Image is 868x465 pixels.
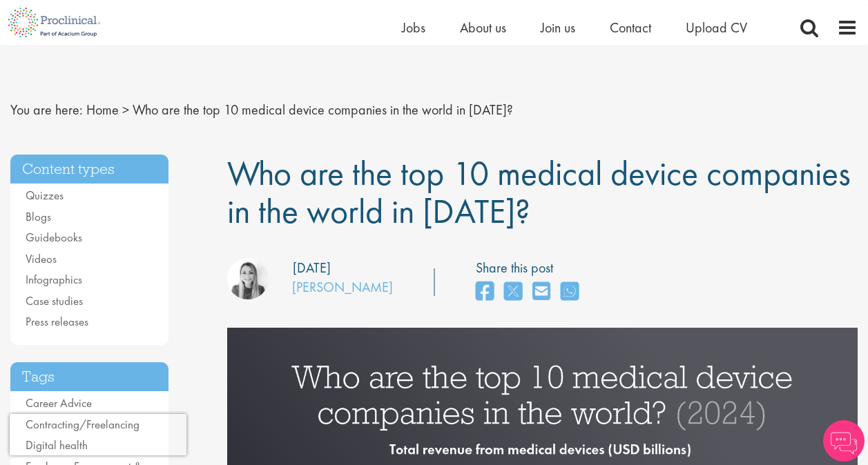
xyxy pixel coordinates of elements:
[10,362,168,392] h3: Tags
[133,101,513,119] span: Who are the top 10 medical device companies in the world in [DATE]?
[504,277,522,307] a: share on twitter
[610,19,651,37] a: Contact
[293,258,331,278] div: [DATE]
[227,151,851,233] span: Who are the top 10 medical device companies in the world in [DATE]?
[86,101,119,119] a: breadcrumb link
[26,209,51,224] a: Blogs
[26,251,57,266] a: Videos
[122,101,129,119] span: >
[10,414,186,455] iframe: reCAPTCHA
[541,19,575,37] a: Join us
[823,420,865,462] img: Chatbot
[402,19,425,37] a: Jobs
[460,19,506,37] a: About us
[26,314,88,329] a: Press releases
[561,277,579,307] a: share on whats app
[686,19,747,37] a: Upload CV
[26,293,83,308] a: Case studies
[476,258,586,278] label: Share this post
[227,258,269,299] img: Hannah Burke
[26,188,64,203] a: Quizzes
[292,278,393,296] a: [PERSON_NAME]
[10,155,168,184] h3: Content types
[26,395,92,410] a: Career Advice
[10,101,83,119] span: You are here:
[26,230,82,245] a: Guidebooks
[26,272,82,287] a: Infographics
[532,277,550,307] a: share on email
[476,277,494,307] a: share on facebook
